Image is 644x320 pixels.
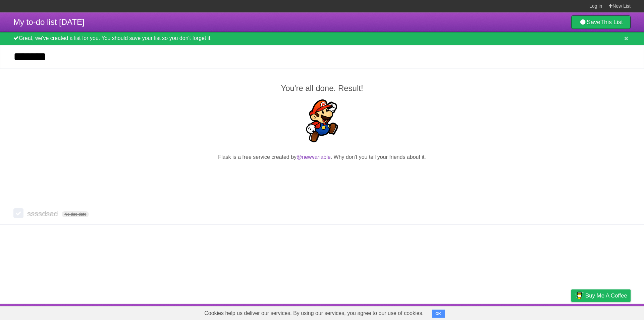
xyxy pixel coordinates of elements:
a: Suggest a feature [588,306,631,318]
h2: You're all done. Result! [13,82,631,94]
p: Flask is a free service created by . Why don't you tell your friends about it. [13,153,631,161]
a: @newvariable [297,154,331,160]
iframe: X Post Button [310,170,334,179]
span: ssssdsad [27,210,60,218]
span: No due date [62,211,89,217]
a: SaveThis List [571,15,631,29]
a: About [482,306,496,318]
span: My to-do list [DATE] [13,17,85,27]
b: This List [600,19,623,26]
a: Developers [504,306,531,318]
a: Privacy [562,306,580,318]
img: Super Mario [301,99,343,142]
button: OK [432,310,445,318]
span: Cookies help us deliver our services. By using our services, you agree to our use of cookies. [198,307,430,320]
img: Buy me a coffee [575,290,584,301]
a: Terms [540,306,554,318]
span: Buy me a coffee [585,290,627,302]
a: Buy me a coffee [571,289,631,302]
label: Done [13,208,23,218]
